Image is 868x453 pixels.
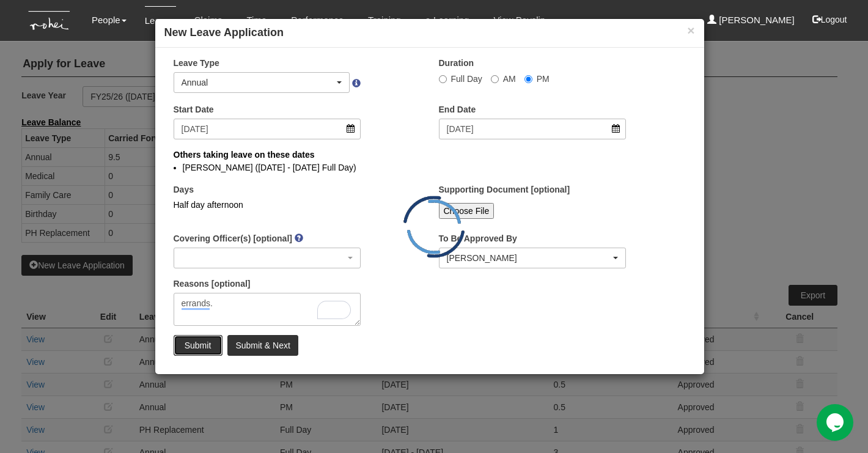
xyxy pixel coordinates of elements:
span: AM [503,74,516,84]
label: Duration [439,57,474,69]
div: Half day afternoon [174,199,361,211]
label: Leave Type [174,57,219,69]
span: PM [537,74,550,84]
iframe: chat widget [817,404,856,441]
button: Daniel Low [439,248,627,268]
b: New Leave Application [164,26,284,39]
input: d/m/yyyy [174,119,361,139]
label: End Date [439,103,476,116]
label: Reasons [optional] [174,278,251,290]
label: To Be Approved By [439,232,517,245]
input: Submit & Next [227,335,298,356]
label: Days [174,183,194,196]
label: Supporting Document [optional] [439,183,570,196]
b: Others taking leave on these dates [174,150,315,160]
div: [PERSON_NAME] [447,252,611,264]
input: Submit [174,335,223,356]
div: Annual [182,76,335,89]
button: Annual [174,72,350,93]
textarea: To enrich screen reader interactions, please activate Accessibility in Grammarly extension settings [174,293,361,326]
button: × [687,24,694,37]
label: Covering Officer(s) [optional] [174,232,292,245]
span: Full Day [451,74,482,84]
input: d/m/yyyy [439,119,627,139]
label: Start Date [174,103,214,116]
li: [PERSON_NAME] ([DATE] - [DATE] Full Day) [183,161,677,174]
